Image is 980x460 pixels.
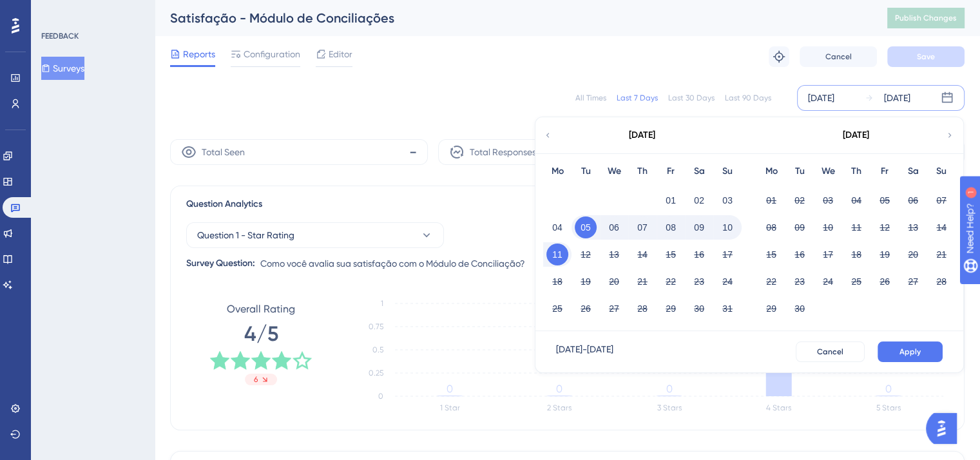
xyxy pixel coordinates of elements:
button: 20 [902,244,924,265]
button: 17 [716,244,738,265]
button: 06 [603,216,625,238]
div: 1 [90,6,93,17]
div: [DATE] [884,90,910,106]
button: 03 [817,189,839,211]
span: Cancel [825,52,852,62]
button: 12 [874,216,896,238]
tspan: 0 [556,383,562,395]
button: Cancel [800,46,877,67]
button: 19 [874,244,896,265]
button: Surveys [41,57,84,80]
button: 02 [789,189,811,211]
button: 07 [631,216,653,238]
div: Mo [543,164,572,179]
button: 28 [930,271,952,292]
button: 27 [902,271,924,292]
button: 18 [845,244,867,265]
span: Configuration [244,46,300,62]
button: 04 [546,216,568,238]
button: 23 [688,271,710,292]
iframe: UserGuiding AI Assistant Launcher [926,409,965,448]
span: Como você avalia sua satisfação com o Módulo de Conciliação? [260,256,525,271]
text: 1 Star [440,403,460,412]
text: 5 Stars [876,403,901,412]
div: [DATE] - [DATE] [556,341,613,362]
div: Last 7 Days [617,93,658,103]
button: Apply [878,341,943,362]
button: 27 [603,298,625,320]
button: 23 [789,271,811,292]
button: 05 [575,216,597,238]
button: 11 [546,244,568,265]
button: 24 [716,271,738,292]
div: We [814,164,842,179]
span: 4/5 [244,320,278,348]
div: Sa [685,164,713,179]
button: 25 [546,298,568,320]
tspan: 0 [447,383,453,395]
button: 06 [902,189,924,211]
button: 28 [631,298,653,320]
div: Fr [657,164,685,179]
div: Su [927,164,956,179]
span: Save [917,52,935,62]
div: [DATE] [629,128,655,143]
button: 25 [845,271,867,292]
button: 19 [575,271,597,292]
div: [DATE] [808,90,834,106]
button: 30 [688,298,710,320]
div: Satisfação - Módulo de Conciliações [170,9,855,27]
button: Publish Changes [887,8,965,28]
div: Su [713,164,742,179]
span: Apply [899,347,921,357]
button: 14 [930,216,952,238]
button: 09 [789,216,811,238]
button: 14 [631,244,653,265]
div: Th [842,164,870,179]
span: - [409,142,417,162]
span: Total Responses [470,144,536,160]
span: Publish Changes [895,13,957,23]
span: Cancel [817,347,843,357]
div: Tu [572,164,600,179]
button: 08 [760,216,782,238]
button: 01 [660,189,682,211]
button: 08 [660,216,682,238]
button: 07 [930,189,952,211]
tspan: 0 [885,383,892,395]
div: [DATE] [843,128,869,143]
button: 21 [631,271,653,292]
div: All Times [575,93,606,103]
button: 01 [760,189,782,211]
tspan: 1 [381,299,383,308]
div: FEEDBACK [41,31,79,41]
div: Th [628,164,657,179]
button: 26 [874,271,896,292]
div: Survey Question: [186,256,255,271]
span: Editor [329,46,352,62]
div: Last 90 Days [725,93,771,103]
tspan: 0.75 [369,322,383,331]
button: 22 [760,271,782,292]
button: 20 [603,271,625,292]
span: Reports [183,46,215,62]
button: 21 [930,244,952,265]
button: 10 [716,216,738,238]
button: 03 [716,189,738,211]
button: 17 [817,244,839,265]
button: 29 [660,298,682,320]
button: 04 [845,189,867,211]
div: Last 30 Days [668,93,715,103]
button: 13 [603,244,625,265]
tspan: 0 [666,383,672,395]
button: 15 [760,244,782,265]
span: Total Seen [202,144,245,160]
tspan: 0 [378,392,383,401]
button: 30 [789,298,811,320]
button: 16 [789,244,811,265]
button: 02 [688,189,710,211]
div: Mo [757,164,785,179]
span: Overall Rating [227,302,295,317]
text: 4 Stars [766,403,791,412]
